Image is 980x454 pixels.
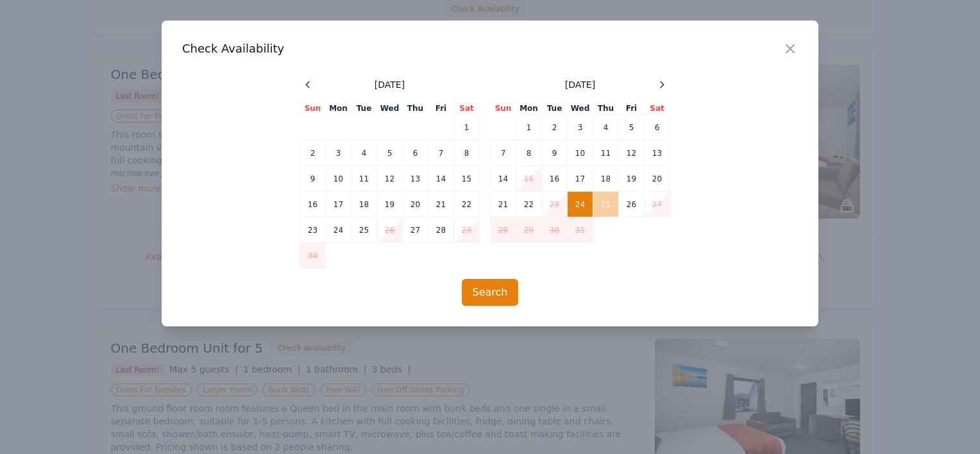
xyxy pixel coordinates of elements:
th: Sun [491,103,516,115]
td: 10 [326,166,351,192]
th: Fri [619,103,645,115]
th: Thu [593,103,619,115]
td: 18 [593,166,619,192]
th: Sun [300,103,326,115]
td: 30 [300,243,326,269]
td: 1 [516,115,542,140]
td: 23 [542,192,568,217]
td: 7 [491,140,516,166]
td: 3 [568,115,593,140]
td: 1 [454,115,480,140]
th: Tue [351,103,377,115]
td: 15 [516,166,542,192]
span: [DATE] [375,78,405,91]
td: 8 [516,140,542,166]
td: 14 [491,166,516,192]
td: 27 [403,217,428,243]
td: 24 [568,192,593,217]
th: Thu [403,103,428,115]
td: 3 [326,140,351,166]
td: 25 [593,192,619,217]
td: 5 [619,115,645,140]
td: 29 [516,217,542,243]
td: 6 [645,115,670,140]
td: 13 [645,140,670,166]
td: 19 [377,192,403,217]
td: 15 [454,166,480,192]
td: 28 [428,217,454,243]
th: Wed [568,103,593,115]
th: Mon [516,103,542,115]
th: Fri [428,103,454,115]
th: Tue [542,103,568,115]
td: 25 [351,217,377,243]
td: 22 [516,192,542,217]
th: Mon [326,103,351,115]
td: 23 [300,217,326,243]
td: 29 [454,217,480,243]
td: 17 [568,166,593,192]
td: 31 [568,217,593,243]
td: 17 [326,192,351,217]
td: 13 [403,166,428,192]
td: 11 [351,166,377,192]
td: 12 [377,166,403,192]
h3: Check Availability [182,41,798,56]
td: 5 [377,140,403,166]
td: 10 [568,140,593,166]
td: 6 [403,140,428,166]
td: 2 [542,115,568,140]
span: [DATE] [565,78,595,91]
td: 26 [377,217,403,243]
td: 8 [454,140,480,166]
th: Sat [645,103,670,115]
td: 27 [645,192,670,217]
td: 4 [593,115,619,140]
td: 19 [619,166,645,192]
button: Search [462,279,519,306]
td: 12 [619,140,645,166]
th: Sat [454,103,480,115]
td: 11 [593,140,619,166]
td: 9 [300,166,326,192]
td: 16 [300,192,326,217]
td: 20 [403,192,428,217]
td: 28 [491,217,516,243]
td: 14 [428,166,454,192]
td: 4 [351,140,377,166]
td: 26 [619,192,645,217]
td: 21 [428,192,454,217]
th: Wed [377,103,403,115]
td: 22 [454,192,480,217]
td: 7 [428,140,454,166]
td: 20 [645,166,670,192]
td: 2 [300,140,326,166]
td: 16 [542,166,568,192]
td: 9 [542,140,568,166]
td: 24 [326,217,351,243]
td: 21 [491,192,516,217]
td: 18 [351,192,377,217]
td: 30 [542,217,568,243]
